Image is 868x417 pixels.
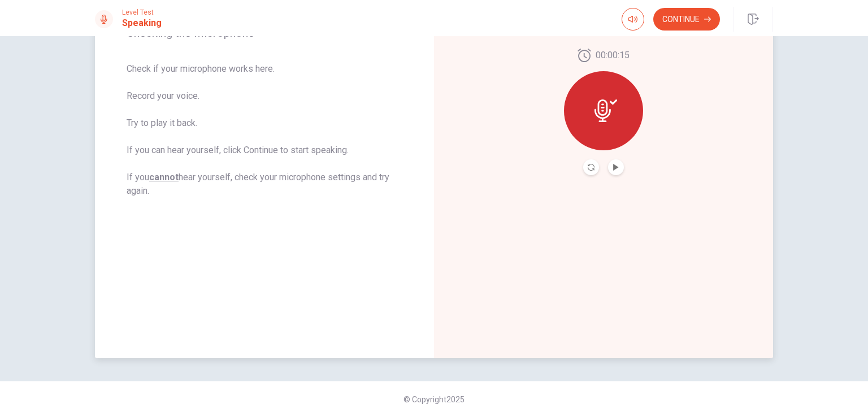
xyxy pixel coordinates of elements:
span: © Copyright 2025 [403,395,465,404]
button: Play Audio [608,159,624,175]
button: Continue [653,8,720,31]
span: Check if your microphone works here. Record your voice. Try to play it back. If you can hear your... [127,62,402,198]
u: cannot [149,172,179,183]
span: Level Test [122,8,162,16]
span: 00:00:15 [596,49,630,62]
button: Record Again [583,159,599,175]
h1: Speaking [122,16,162,30]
